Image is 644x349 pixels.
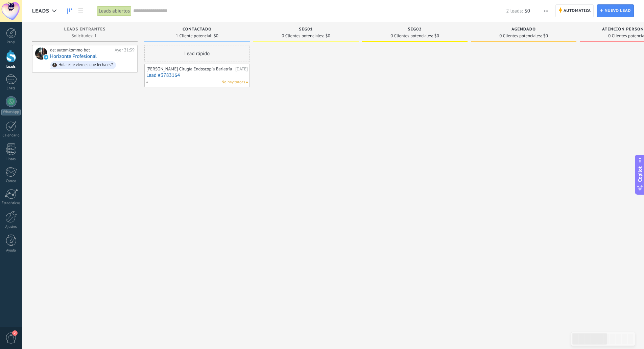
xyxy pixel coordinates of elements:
span: Leads Entrantes [64,27,106,32]
span: $0 [434,34,439,38]
div: Horizonte Profesional [35,47,47,60]
div: Leads [1,65,21,69]
span: Agendado [511,27,536,32]
span: Solicitudes: 1 [72,34,97,38]
span: 2 leads: [506,8,523,14]
button: Más [541,4,551,17]
a: Nuevo lead [597,4,634,17]
span: No hay tareas [221,79,245,85]
div: [DATE] [235,66,248,72]
div: Leads abiertos [97,6,132,16]
div: Chats [1,86,21,91]
div: Calendario [1,133,21,138]
span: Contactado [183,27,212,32]
div: [PERSON_NAME] Cirugía Endoscopía Bariatría [146,66,234,72]
span: $0 [214,34,218,38]
span: 0 Clientes potenciales: [390,34,433,38]
div: Ayer 21:39 [115,47,135,53]
span: SEG01 [299,27,313,32]
div: SEG02 [365,27,464,33]
span: $0 [326,34,330,38]
span: 2 [12,330,18,336]
a: Lead #3783164 [146,72,248,78]
div: SEG01 [257,27,355,33]
div: Leads Entrantes [35,27,134,33]
div: Agendado [474,27,573,33]
div: Correo [1,179,21,183]
img: telegram-sm.svg [44,55,48,60]
span: $0 [543,34,548,38]
span: $0 [525,8,530,14]
span: Copilot [637,166,643,182]
span: 0 Clientes potenciales: [282,34,324,38]
a: Horizonte Profesional [50,53,97,59]
a: Lista [75,4,87,18]
span: Nuevo lead [604,5,631,17]
a: Leads [64,4,75,18]
span: SEG02 [408,27,422,32]
div: de: automkommo bot [50,47,112,53]
a: Automatiza [555,4,594,17]
div: Lead rápido [144,45,250,62]
span: No hay nada asignado [246,82,248,83]
div: WhatsApp [1,109,21,115]
div: Panel [1,40,21,45]
div: Ajustes [1,225,21,229]
div: Contactado [148,27,246,33]
div: Estadísticas [1,201,21,205]
span: 1 Cliente potencial: [176,34,212,38]
div: Ayuda [1,248,21,253]
div: Listas [1,157,21,161]
div: Hola este viernes que fecha es? [58,63,113,67]
span: 0 Clientes potenciales: [499,34,542,38]
span: Automatiza [564,5,591,17]
span: Leads [32,8,49,14]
